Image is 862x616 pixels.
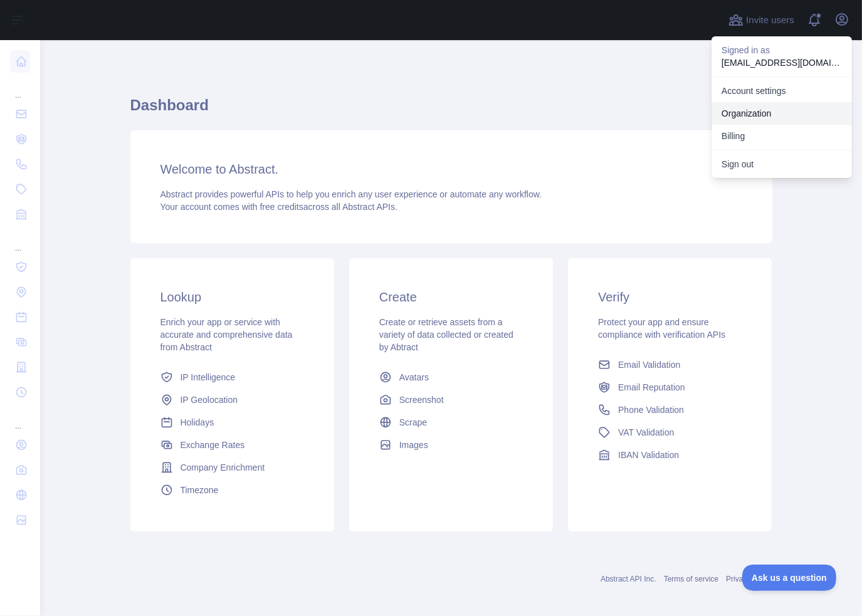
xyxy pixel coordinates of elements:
[181,484,219,496] span: Timezone
[593,444,747,466] a: IBAN Validation
[722,56,842,69] p: [EMAIL_ADDRESS][DOMAIN_NAME]
[664,575,718,583] a: Terms of service
[155,389,309,411] a: IP Geolocation
[379,288,523,306] h3: Create
[712,102,852,125] a: Organization
[10,228,30,253] div: ...
[712,125,852,147] button: Billing
[746,13,794,28] span: Invite users
[726,575,772,583] a: Privacy policy
[598,288,742,306] h3: Verify
[155,411,309,434] a: Holidays
[130,95,772,125] h1: Dashboard
[160,288,304,306] h3: Lookup
[155,434,309,456] a: Exchange Rates
[593,421,747,444] a: VAT Validation
[722,44,842,56] p: Signed in as
[155,479,309,501] a: Timezone
[181,461,265,474] span: Company Enrichment
[399,371,429,384] span: Avatars
[399,416,427,429] span: Scrape
[712,153,852,175] button: Sign out
[374,434,528,456] a: Images
[712,80,852,102] a: Account settings
[260,202,303,212] span: free credits
[181,416,214,429] span: Holidays
[618,404,684,416] span: Phone Validation
[618,426,674,439] span: VAT Validation
[160,202,397,212] span: Your account comes with across all Abstract APIs.
[155,456,309,479] a: Company Enrichment
[726,10,797,30] button: Invite users
[618,381,685,394] span: Email Reputation
[593,399,747,421] a: Phone Validation
[181,371,236,384] span: IP Intelligence
[399,439,428,451] span: Images
[601,575,656,583] a: Abstract API Inc.
[374,411,528,434] a: Scrape
[399,394,444,406] span: Screenshot
[160,160,742,178] h3: Welcome to Abstract.
[618,358,680,371] span: Email Validation
[181,439,245,451] span: Exchange Rates
[742,565,837,591] iframe: Toggle Customer Support
[181,394,238,406] span: IP Geolocation
[593,353,747,376] a: Email Validation
[593,376,747,399] a: Email Reputation
[160,189,542,199] span: Abstract provides powerful APIs to help you enrich any user experience or automate any workflow.
[598,317,725,340] span: Protect your app and ensure compliance with verification APIs
[155,366,309,389] a: IP Intelligence
[379,317,513,352] span: Create or retrieve assets from a variety of data collected or created by Abtract
[618,449,679,461] span: IBAN Validation
[160,317,293,352] span: Enrich your app or service with accurate and comprehensive data from Abstract
[10,75,30,100] div: ...
[10,406,30,431] div: ...
[374,389,528,411] a: Screenshot
[374,366,528,389] a: Avatars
